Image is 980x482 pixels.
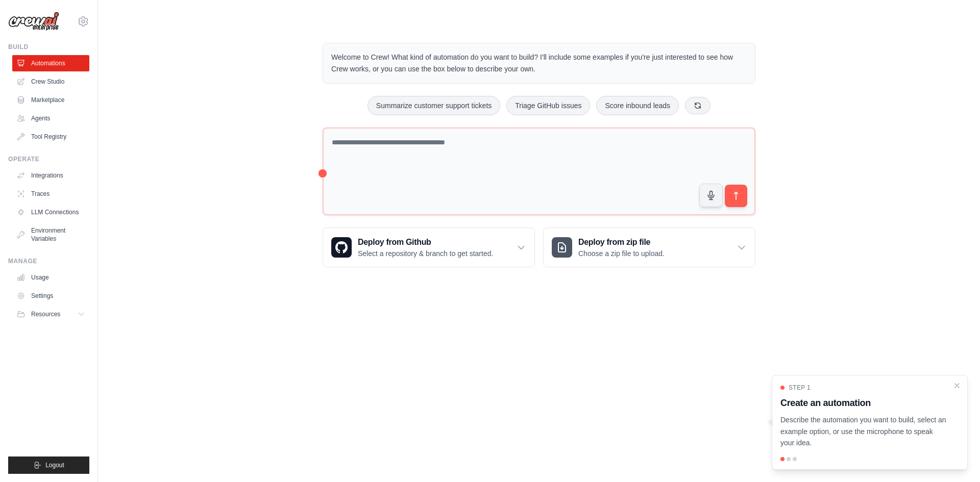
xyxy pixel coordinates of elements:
span: Resources [31,310,60,318]
span: Logout [45,461,64,469]
a: Settings [12,288,89,304]
a: Tool Registry [12,129,89,145]
iframe: Chat Widget [929,433,980,482]
img: Logo [8,12,59,31]
span: Step 1 [789,384,811,392]
a: LLM Connections [12,204,89,220]
p: Describe the automation you want to build, select an example option, or use the microphone to spe... [780,414,947,449]
h3: Deploy from zip file [578,236,665,248]
a: Crew Studio [12,73,89,90]
h3: Deploy from Github [358,236,493,248]
button: Logout [8,456,89,474]
a: Traces [12,186,89,202]
button: Close walkthrough [953,382,961,390]
button: Score inbound leads [596,96,679,115]
a: Integrations [12,167,89,184]
p: Select a repository & branch to get started. [358,248,493,259]
h3: Create an automation [780,396,947,410]
a: Marketplace [12,92,89,108]
button: Resources [12,306,89,322]
a: Agents [12,110,89,126]
button: Summarize customer support tickets [367,96,500,115]
div: Build [8,43,89,51]
a: Automations [12,55,89,71]
div: Operate [8,155,89,163]
a: Usage [12,269,89,286]
button: Triage GitHub issues [506,96,590,115]
div: Manage [8,257,89,265]
p: Welcome to Crew! What kind of automation do you want to build? I'll include some examples if you'... [331,52,747,75]
a: Environment Variables [12,222,89,247]
p: Choose a zip file to upload. [578,248,665,259]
